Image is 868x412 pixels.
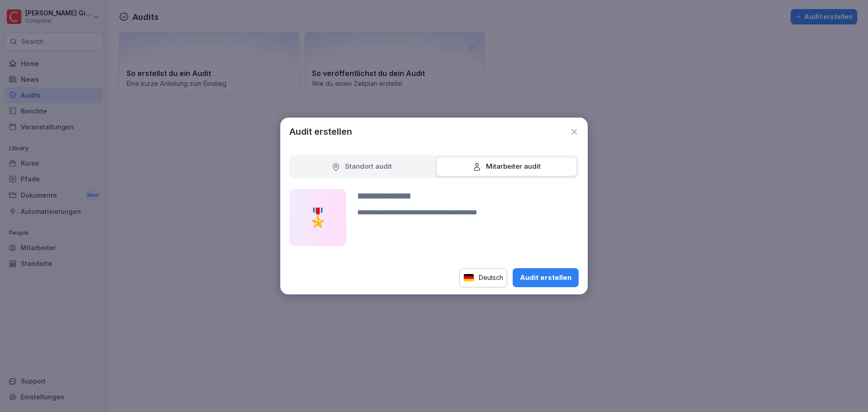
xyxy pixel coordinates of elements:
div: Mitarbeiter audit [472,161,541,172]
h1: Audit erstellen [289,125,352,138]
div: Standort audit [331,161,392,172]
button: Audit erstellen [513,268,579,287]
div: Audit erstellen [520,273,571,283]
img: de.svg [463,274,474,282]
div: Deutsch [459,268,507,287]
div: 🎖️ [289,189,346,246]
